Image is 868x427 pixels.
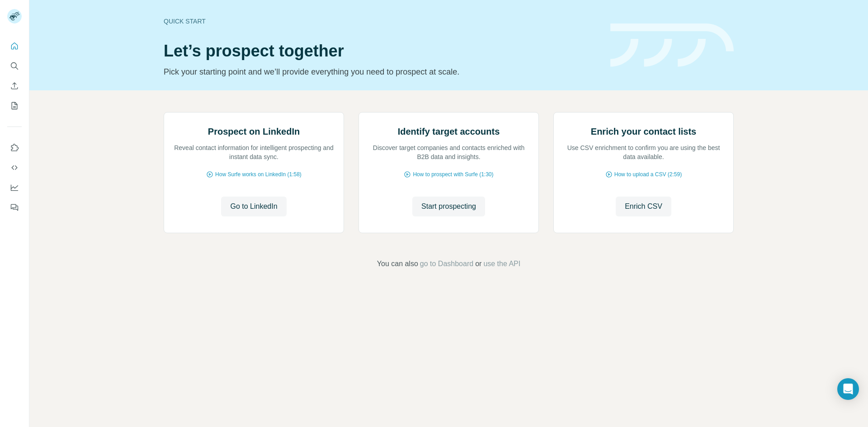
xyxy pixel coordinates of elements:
div: Quick start [164,17,599,26]
span: or [475,258,481,269]
button: Feedback [7,199,22,216]
p: Pick your starting point and we’ll provide everything you need to prospect at scale. [164,66,599,78]
h2: Prospect on LinkedIn [208,125,300,138]
span: How Surfe works on LinkedIn (1:58) [215,170,302,178]
span: Enrich CSV [625,201,662,212]
button: Quick start [7,38,22,54]
button: Search [7,58,22,74]
p: Reveal contact information for intelligent prospecting and instant data sync. [173,143,335,161]
span: How to upload a CSV (2:59) [614,170,682,178]
h1: Let’s prospect together [164,42,599,60]
button: Use Surfe on LinkedIn [7,140,22,156]
button: use the API [483,258,520,269]
button: Enrich CSV [7,78,22,94]
h2: Enrich your contact lists [591,125,696,138]
button: Enrich CSV [616,197,671,216]
button: Use Surfe API [7,160,22,176]
button: Go to LinkedIn [221,197,286,216]
span: You can also [377,258,418,269]
button: go to Dashboard [420,258,473,269]
span: Start prospecting [421,201,476,212]
h2: Identify target accounts [398,125,500,138]
button: My lists [7,98,22,114]
div: Open Intercom Messenger [837,378,859,400]
button: Dashboard [7,179,22,196]
p: Discover target companies and contacts enriched with B2B data and insights. [368,143,529,161]
button: Start prospecting [412,197,485,216]
p: Use CSV enrichment to confirm you are using the best data available. [563,143,724,161]
img: banner [610,23,734,67]
span: Go to LinkedIn [230,201,277,212]
span: How to prospect with Surfe (1:30) [413,170,493,178]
